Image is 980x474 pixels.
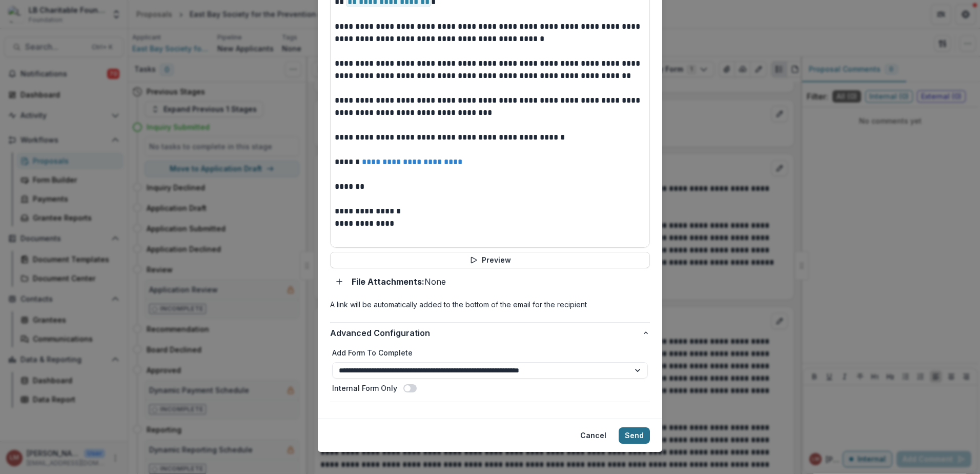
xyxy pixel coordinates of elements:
button: Send [619,427,650,444]
strong: File Attachments: [352,276,424,287]
button: Cancel [574,427,612,444]
label: Internal Form Only [332,383,397,393]
div: Advanced Configuration [330,343,650,402]
span: Advanced Configuration [330,327,642,339]
button: Preview [330,252,650,268]
label: Add Form To Complete [332,347,648,358]
button: Advanced Configuration [330,323,650,343]
p: None [352,275,446,288]
button: Add attachment [331,273,348,290]
p: A link will be automatically added to the bottom of the email for the recipient [330,299,650,310]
